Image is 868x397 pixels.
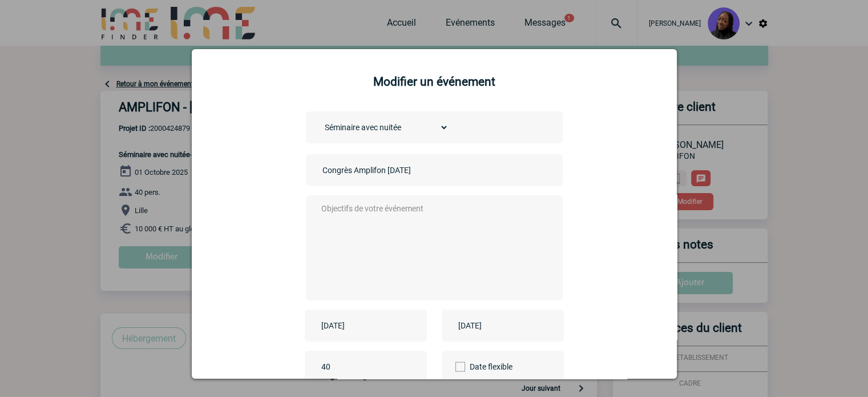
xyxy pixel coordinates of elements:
[318,359,426,374] input: Nombre de participants
[318,318,397,333] input: Date de début
[455,318,534,333] input: Date de fin
[455,351,494,383] label: Date flexible
[206,75,663,89] h2: Modifier un événement
[320,163,479,178] input: Nom de l'événement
